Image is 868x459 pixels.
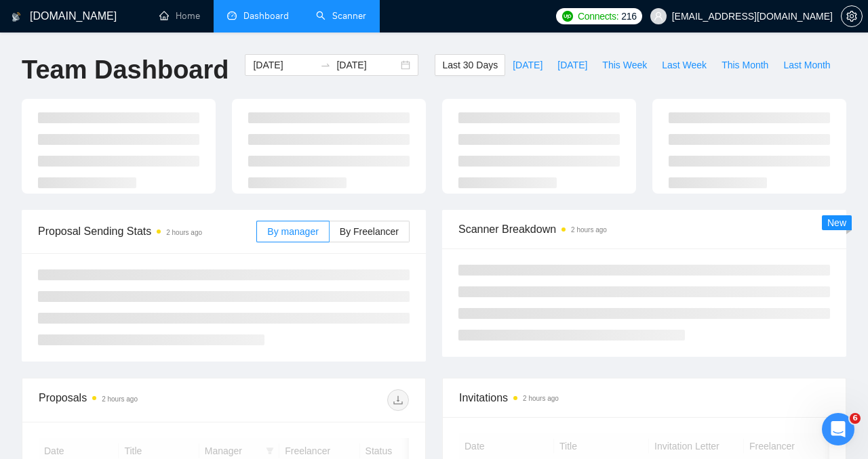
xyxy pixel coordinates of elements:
[442,58,498,72] span: Last 30 Days
[227,11,237,20] span: dashboard
[557,58,587,72] span: [DATE]
[595,54,654,76] button: This Week
[654,54,714,76] button: Last Week
[340,226,399,237] span: By Freelancer
[842,11,862,22] span: setting
[783,58,830,72] span: Last Month
[12,6,21,28] img: logo
[39,389,224,411] div: Proposals
[602,58,647,72] span: This Week
[253,58,315,72] input: Start date
[320,60,331,70] span: swap-right
[621,9,636,24] span: 216
[459,389,829,406] span: Invitations
[550,54,595,76] button: [DATE]
[458,221,830,238] span: Scanner Breakdown
[523,395,559,402] time: 2 hours ago
[267,226,318,237] span: By manager
[776,54,837,76] button: Last Month
[316,10,366,22] a: searchScanner
[435,54,505,76] button: Last 30 Days
[662,58,707,72] span: Last Week
[850,413,861,424] span: 6
[578,9,618,24] span: Connects:
[320,60,331,70] span: to
[714,54,776,76] button: This Month
[243,10,289,22] span: Dashboard
[38,223,256,240] span: Proposal Sending Stats
[562,11,573,22] img: upwork-logo.png
[822,413,854,445] iframe: Intercom live chat
[102,395,138,403] time: 2 hours ago
[336,58,398,72] input: End date
[841,5,863,27] button: setting
[513,58,542,72] span: [DATE]
[571,226,607,234] time: 2 hours ago
[654,12,663,21] span: user
[827,217,846,228] span: New
[22,54,229,86] h1: Team Dashboard
[841,11,863,22] a: setting
[159,10,200,22] a: homeHome
[505,54,550,76] button: [DATE]
[166,229,202,236] time: 2 hours ago
[722,58,768,72] span: This Month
